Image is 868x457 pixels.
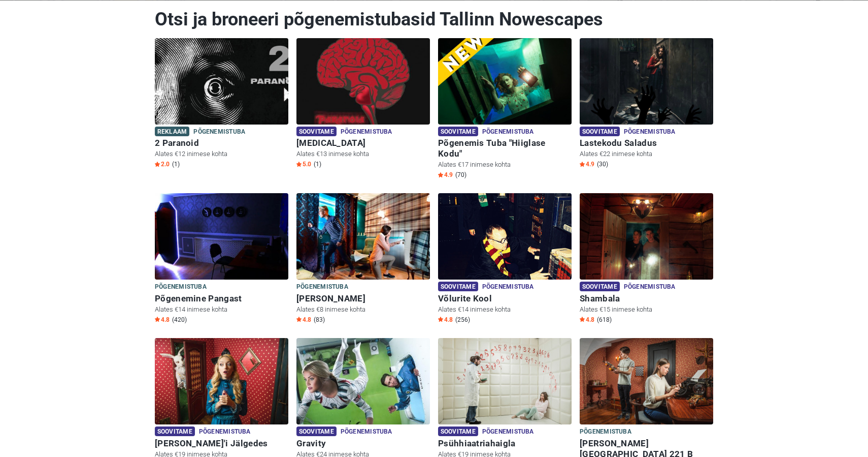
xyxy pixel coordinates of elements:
p: Alates €12 inimese kohta [155,149,288,159]
a: Paranoia Soovitame Põgenemistuba [MEDICAL_DATA] Alates €13 inimese kohta Star5.0 (1) [296,38,430,171]
span: (420) [172,316,187,324]
span: Põgenemistuba [482,127,534,138]
span: (618) [597,316,612,324]
span: (70) [455,171,466,179]
h6: [MEDICAL_DATA] [296,138,430,148]
p: Alates €8 inimese kohta [296,305,430,314]
img: Star [580,317,585,322]
img: Põgenemine Pangast [155,193,288,280]
img: Alice'i Jälgedes [155,338,288,424]
span: Põgenemistuba [296,282,348,293]
a: Shambala Soovitame Põgenemistuba Shambala Alates €15 inimese kohta Star4.8 (618) [580,193,713,326]
img: Võlurite Kool [438,193,572,280]
span: Soovitame [155,426,195,436]
p: Alates €17 inimese kohta [438,160,572,169]
span: 4.8 [438,316,453,324]
span: (1) [314,160,321,168]
h6: Põgenemine Pangast [155,293,288,304]
img: Baker Street 221 B [580,338,713,424]
span: Soovitame [296,127,337,136]
img: 2 Paranoid [155,38,288,125]
img: Põgenemis Tuba "Hiiglase Kodu" [438,38,572,125]
span: Põgenemistuba [199,426,251,438]
img: Star [296,317,302,322]
span: Põgenemistuba [624,127,676,138]
h6: Gravity [296,438,430,449]
img: Gravity [296,338,430,424]
a: Lastekodu Saladus Soovitame Põgenemistuba Lastekodu Saladus Alates €22 inimese kohta Star4.9 (30) [580,38,713,171]
span: Soovitame [296,426,337,436]
span: Põgenemistuba [624,282,676,293]
h6: Lastekodu Saladus [580,138,713,148]
img: Star [155,162,160,167]
img: Star [296,162,302,167]
p: Alates €13 inimese kohta [296,149,430,159]
img: Sherlock Holmes [296,193,430,280]
span: 4.8 [296,316,311,324]
span: Soovitame [580,282,620,291]
img: Psühhiaatriahaigla [438,338,572,424]
span: Soovitame [580,127,620,136]
span: Põgenemistuba [580,426,631,438]
p: Alates €22 inimese kohta [580,149,713,159]
img: Star [438,317,443,322]
span: Põgenemistuba [341,426,392,438]
h1: Otsi ja broneeri põgenemistubasid Tallinn Nowescapes [155,8,713,31]
a: 2 Paranoid Reklaam Põgenemistuba 2 Paranoid Alates €12 inimese kohta Star2.0 (1) [155,38,288,171]
span: Põgenemistuba [482,426,534,438]
span: 2.0 [155,160,170,168]
p: Alates €14 inimese kohta [438,305,572,314]
span: Põgenemistuba [482,282,534,293]
h6: Põgenemis Tuba "Hiiglase Kodu" [438,138,572,159]
a: Põgenemis Tuba "Hiiglase Kodu" Soovitame Põgenemistuba Põgenemis Tuba "Hiiglase Kodu" Alates €17 ... [438,38,572,181]
h6: Võlurite Kool [438,293,572,304]
h6: Shambala [580,293,713,304]
span: 4.9 [438,171,453,179]
a: Võlurite Kool Soovitame Põgenemistuba Võlurite Kool Alates €14 inimese kohta Star4.8 (256) [438,193,572,326]
span: Reklaam [155,127,189,136]
span: 4.8 [155,316,170,324]
span: 4.9 [580,160,594,168]
span: 4.8 [580,316,594,324]
h6: [PERSON_NAME]'i Jälgedes [155,438,288,449]
h6: 2 Paranoid [155,138,288,148]
img: Star [438,172,443,177]
p: Alates €14 inimese kohta [155,305,288,314]
span: (83) [314,316,325,324]
span: (30) [597,160,608,168]
img: Star [155,317,160,322]
img: Shambala [580,193,713,280]
h6: [PERSON_NAME] [296,293,430,304]
a: Sherlock Holmes Põgenemistuba [PERSON_NAME] Alates €8 inimese kohta Star4.8 (83) [296,193,430,326]
img: Lastekodu Saladus [580,38,713,125]
span: Põgenemistuba [193,127,245,138]
span: 5.0 [296,160,311,168]
span: (256) [455,316,470,324]
img: Star [580,162,585,167]
span: Soovitame [438,282,478,291]
p: Alates €15 inimese kohta [580,305,713,314]
span: (1) [172,160,180,168]
img: Paranoia [296,38,430,125]
span: Põgenemistuba [341,127,392,138]
a: Põgenemine Pangast Põgenemistuba Põgenemine Pangast Alates €14 inimese kohta Star4.8 (420) [155,193,288,326]
h6: Psühhiaatriahaigla [438,438,572,449]
span: Soovitame [438,426,478,436]
span: Soovitame [438,127,478,136]
span: Põgenemistuba [155,282,207,293]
